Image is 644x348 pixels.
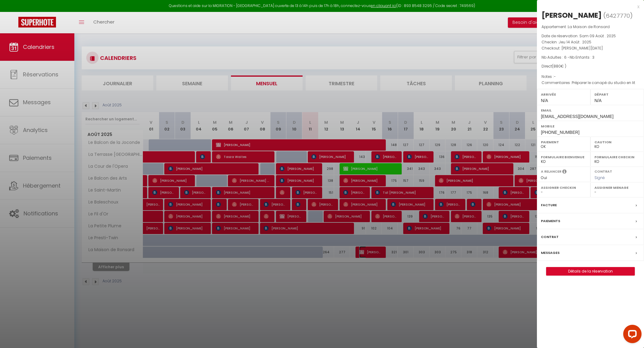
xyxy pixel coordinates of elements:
[541,250,560,256] label: Messages
[594,169,612,173] label: Contrat
[542,74,639,80] p: Notes :
[546,267,635,275] a: Détails de la réservation
[559,39,591,45] span: Jeu 14 Août . 2025
[542,33,639,39] p: Date de réservation :
[541,91,586,97] label: Arrivée
[570,55,594,60] span: Nb Enfants : 3
[542,24,639,30] p: Appartement :
[541,139,586,145] label: Paiement
[541,234,559,240] label: Contrat
[606,12,630,20] span: 6427770
[542,39,639,45] p: Checkin :
[562,169,567,176] i: Sélectionner OUI si vous souhaiter envoyer les séquences de messages post-checkout
[541,169,561,174] label: A relancer
[594,91,640,97] label: Départ
[594,154,640,160] label: Formulaire Checkin
[541,218,560,224] label: Paiements
[542,10,602,20] div: [PERSON_NAME]
[542,80,639,86] p: Commentaires :
[618,322,644,348] iframe: LiveChat chat widget
[541,123,640,129] label: Mobile
[594,139,640,145] label: Caution
[541,185,586,191] label: Assigner Checkin
[542,45,639,51] p: Checkout :
[541,154,586,160] label: Formulaire Bienvenue
[568,24,610,29] span: La Maison de Ronsard
[541,107,640,113] label: Email
[554,74,556,79] span: -
[594,98,601,103] span: N/A
[541,130,579,135] span: [PHONE_NUMBER]
[594,185,640,191] label: Assigner Menage
[572,80,635,85] span: Préparer le canapé du studio en lit
[603,11,633,20] span: ( )
[553,64,561,69] span: 880
[552,64,566,69] span: ( € )
[542,55,594,60] span: Nb Adultes : 6 -
[541,114,613,119] span: [EMAIL_ADDRESS][DOMAIN_NAME]
[594,175,605,180] span: Signé
[561,46,603,51] span: [PERSON_NAME][DATE]
[546,267,635,276] button: Détails de la réservation
[542,64,639,69] div: Direct
[541,202,557,208] label: Facture
[537,3,639,10] div: x
[579,33,616,38] span: Sam 09 Août . 2025
[541,98,548,103] span: N/A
